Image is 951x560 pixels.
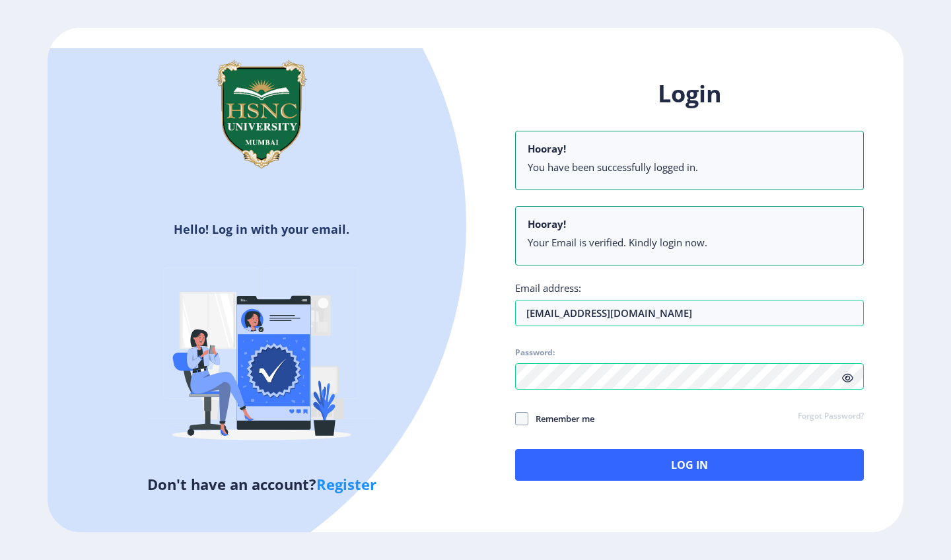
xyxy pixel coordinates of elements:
b: Hooray! [528,142,566,155]
h5: Don't have an account? [57,473,466,495]
button: Log In [515,449,864,481]
h1: Login [515,78,864,110]
label: Email address: [515,281,581,295]
b: Hooray! [528,217,566,230]
li: You have been successfully logged in. [528,160,851,174]
a: Register [316,474,376,494]
img: hsnc.png [195,48,328,180]
li: Your Email is verified. Kindly login now. [528,236,851,249]
span: Remember me [528,411,594,427]
input: Email address [515,300,864,326]
img: Verified-rafiki.svg [146,242,377,473]
a: Forgot Password? [798,411,864,423]
label: Password: [515,347,555,358]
